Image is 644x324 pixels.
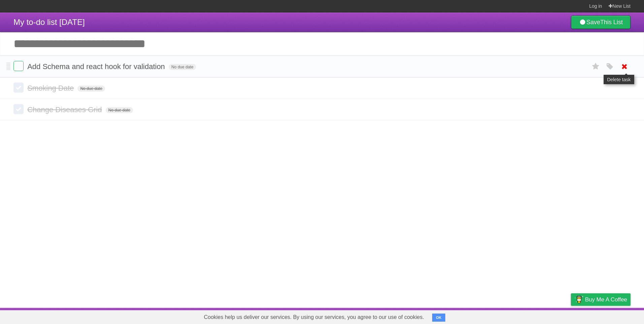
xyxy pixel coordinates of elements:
[13,104,24,114] label: Done
[13,61,24,71] label: Done
[571,293,631,306] a: Buy me a coffee
[481,310,495,322] a: About
[585,294,627,305] span: Buy me a coffee
[504,310,531,322] a: Developers
[27,84,75,92] span: Smoking Date
[539,310,554,322] a: Terms
[589,61,602,72] label: Star task
[106,107,133,113] span: No due date
[432,314,445,322] button: OK
[571,15,631,29] a: SaveThis List
[77,86,105,92] span: No due date
[588,310,631,322] a: Suggest a feature
[562,310,580,322] a: Privacy
[13,83,24,93] label: Done
[574,294,583,305] img: Buy me a coffee
[27,105,103,114] span: Change Diseases Grid
[169,64,196,70] span: No due date
[13,18,85,27] span: My to-do list [DATE]
[600,19,623,26] b: This List
[27,62,166,71] span: Add Schema and react hook for validation
[197,311,431,324] span: Cookies help us deliver our services. By using our services, you agree to our use of cookies.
